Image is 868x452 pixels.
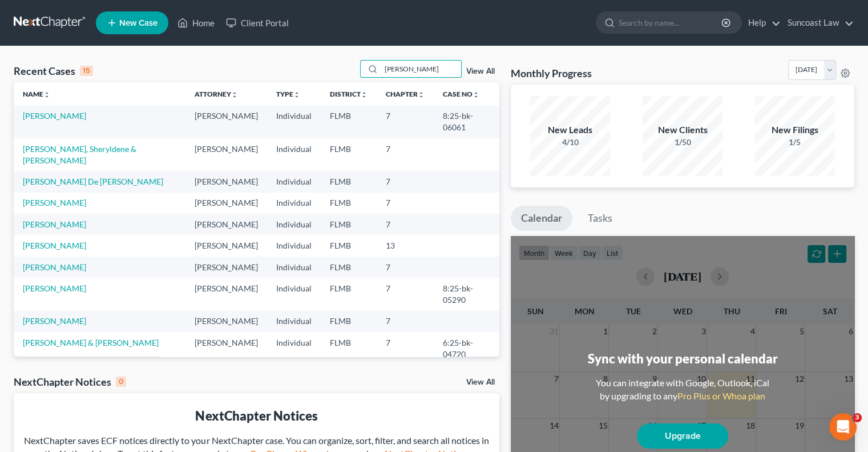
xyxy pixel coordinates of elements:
[23,316,86,326] a: [PERSON_NAME]
[321,193,377,214] td: FLMB
[578,206,623,231] a: Tasks
[185,105,267,138] td: [PERSON_NAME]
[377,105,434,138] td: 7
[443,90,479,98] a: Case Nounfold_more
[321,257,377,278] td: FLMB
[23,177,163,186] a: [PERSON_NAME] De [PERSON_NAME]
[591,377,774,403] div: You can integrate with Google, Outlook, iCal by upgrading to any
[23,90,50,98] a: Nameunfold_more
[23,241,86,250] a: [PERSON_NAME]
[321,214,377,235] td: FLMB
[23,262,86,272] a: [PERSON_NAME]
[466,67,495,75] a: View All
[43,91,50,98] i: unfold_more
[321,171,377,192] td: FLMB
[220,13,294,33] a: Client Portal
[619,12,723,33] input: Search by name...
[276,90,300,98] a: Typeunfold_more
[185,193,267,214] td: [PERSON_NAME]
[829,413,857,441] iframe: Intercom live chat
[185,311,267,332] td: [PERSON_NAME]
[755,123,835,137] div: New Filings
[267,311,321,332] td: Individual
[321,311,377,332] td: FLMB
[231,91,238,98] i: unfold_more
[381,61,461,77] input: Search by name...
[23,283,86,293] a: [PERSON_NAME]
[267,105,321,138] td: Individual
[377,193,434,214] td: 7
[116,377,126,387] div: 0
[321,235,377,256] td: FLMB
[377,214,434,235] td: 7
[377,257,434,278] td: 7
[755,137,835,148] div: 1/5
[377,235,434,256] td: 13
[511,66,592,80] h3: Monthly Progress
[853,413,862,422] span: 3
[434,105,499,138] td: 8:25-bk-06061
[23,219,86,229] a: [PERSON_NAME]
[677,390,765,401] a: Pro Plus or Whoa plan
[377,138,434,171] td: 7
[172,13,220,33] a: Home
[330,90,368,98] a: Districtunfold_more
[293,91,300,98] i: unfold_more
[742,13,781,33] a: Help
[185,235,267,256] td: [PERSON_NAME]
[23,111,86,121] a: [PERSON_NAME]
[321,332,377,365] td: FLMB
[473,91,479,98] i: unfold_more
[195,90,238,98] a: Attorneyunfold_more
[267,257,321,278] td: Individual
[511,206,572,231] a: Calendar
[434,332,499,365] td: 6:25-bk-04720
[185,214,267,235] td: [PERSON_NAME]
[321,138,377,171] td: FLMB
[267,332,321,365] td: Individual
[23,144,136,165] a: [PERSON_NAME], Sheryldene & [PERSON_NAME]
[530,137,610,148] div: 4/10
[386,90,425,98] a: Chapterunfold_more
[119,19,158,27] span: New Case
[418,91,425,98] i: unfold_more
[377,171,434,192] td: 7
[23,407,490,425] div: NextChapter Notices
[637,423,728,449] a: Upgrade
[185,332,267,365] td: [PERSON_NAME]
[267,214,321,235] td: Individual
[782,13,854,33] a: Suncoast Law
[530,123,610,137] div: New Leads
[466,378,495,386] a: View All
[185,257,267,278] td: [PERSON_NAME]
[643,123,722,137] div: New Clients
[80,66,93,76] div: 15
[267,193,321,214] td: Individual
[587,350,777,367] div: Sync with your personal calendar
[377,278,434,310] td: 7
[321,105,377,138] td: FLMB
[23,198,86,207] a: [PERSON_NAME]
[267,278,321,310] td: Individual
[267,235,321,256] td: Individual
[23,338,159,347] a: [PERSON_NAME] & [PERSON_NAME]
[185,171,267,192] td: [PERSON_NAME]
[377,311,434,332] td: 7
[361,91,368,98] i: unfold_more
[267,171,321,192] td: Individual
[643,137,722,148] div: 1/50
[321,278,377,310] td: FLMB
[267,138,321,171] td: Individual
[377,332,434,365] td: 7
[434,278,499,310] td: 8:25-bk-05290
[14,64,93,78] div: Recent Cases
[185,278,267,310] td: [PERSON_NAME]
[185,138,267,171] td: [PERSON_NAME]
[14,375,126,389] div: NextChapter Notices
